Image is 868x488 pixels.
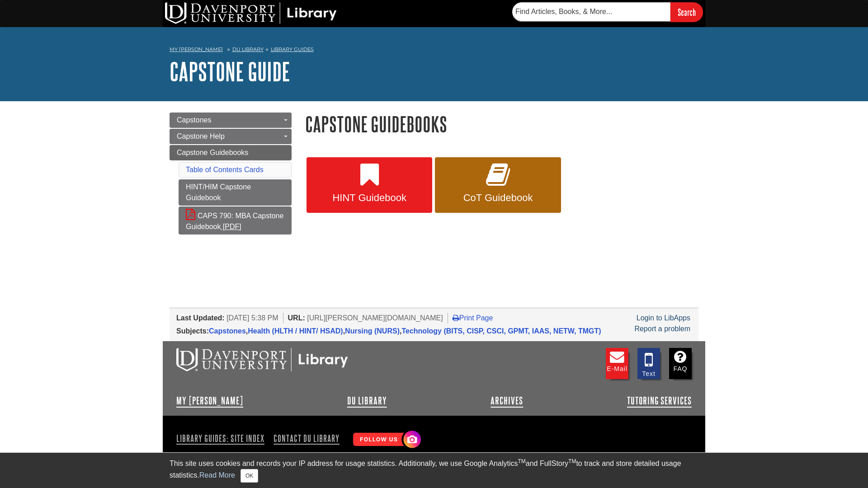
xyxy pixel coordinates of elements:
button: Close [241,469,258,483]
a: HINT/HIM Capstone Guidebook [179,179,292,206]
a: DU Library [347,395,387,406]
a: Capstone Help [170,129,292,144]
span: Last Updated: [176,314,225,322]
a: Library Guides: Site Index [176,431,268,446]
a: CoT Guidebook [435,157,561,213]
sup: TM [568,458,576,465]
a: Capstone Guidebooks [170,145,292,160]
a: E-mail [606,348,628,379]
span: Capstone Help [177,132,225,140]
a: CAPS 790: MBA Capstone Guidebook [179,206,292,235]
a: Capstones [170,113,292,128]
span: [DATE] 5:38 PM [226,314,278,322]
a: My [PERSON_NAME] [170,46,223,53]
a: Library Guides [271,46,314,52]
div: Guide Page Menu [170,113,292,235]
sup: TM [518,458,525,465]
a: Login to LibApps [637,314,690,322]
a: Print Page [453,314,493,322]
a: Nursing (NURS) [345,327,400,335]
span: [URL][PERSON_NAME][DOMAIN_NAME] [307,314,443,322]
a: Archives [491,395,523,406]
div: This site uses cookies and records your IP address for usage statistics. Additionally, we use Goo... [170,458,698,483]
a: Capstones [209,327,246,335]
h1: Capstone Guidebooks [305,113,698,136]
a: Table of Contents Cards [186,166,264,174]
span: , , , [209,327,601,335]
span: HINT Guidebook [313,192,425,204]
a: Tutoring Services [627,395,692,406]
input: Find Articles, Books, & More... [512,2,670,21]
img: DU Library [165,2,337,24]
nav: breadcrumb [170,43,698,58]
a: Technology (BITS, CISP, CSCI, GPMT, IAAS, NETW, TMGT) [401,327,601,335]
span: Capstones [177,116,212,124]
span: Capstone Guidebooks [177,149,248,156]
a: Report a problem [634,325,690,333]
a: Health (HLTH / HINT/ HSAD) [248,327,343,335]
a: Contact DU Library [270,431,343,446]
span: URL: [288,314,305,322]
a: HINT Guidebook [307,157,432,213]
a: Read More [199,471,235,479]
img: DU Libraries [176,348,348,371]
input: Search [670,2,703,22]
i: Print Page [453,314,459,321]
a: Text [637,348,660,379]
span: Subjects: [176,327,209,335]
form: Searches DU Library's articles, books, and more [512,2,703,22]
a: Capstone Guide [170,57,290,85]
span: CoT Guidebook [442,192,554,204]
img: Follow Us! Instagram [349,427,423,453]
a: FAQ [669,348,692,379]
a: DU Library [232,46,264,52]
a: My [PERSON_NAME] [176,395,243,406]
